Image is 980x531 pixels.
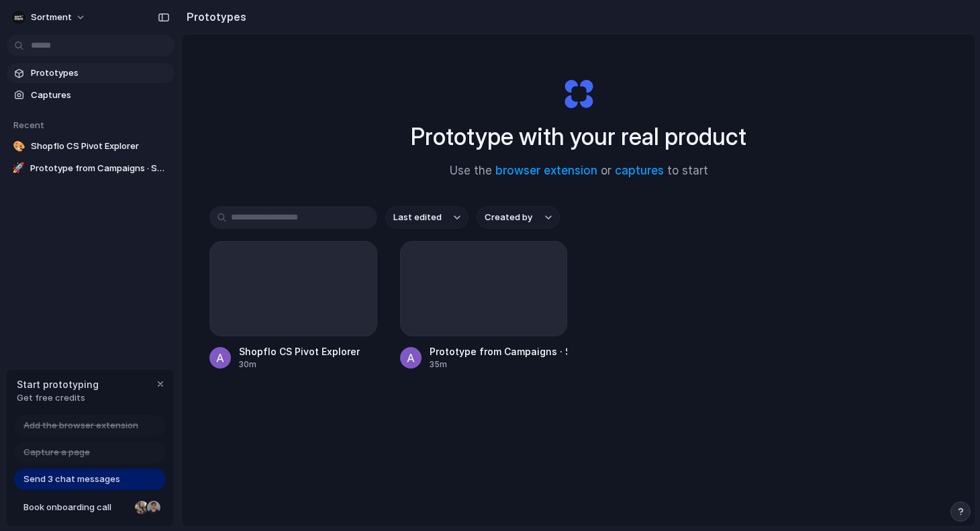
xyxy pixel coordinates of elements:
[393,211,442,224] span: Last edited
[430,358,568,371] div: 35m
[239,344,360,358] div: Shopflo CS Pivot Explorer
[615,164,664,177] a: captures
[7,63,175,83] a: Prototypes
[146,499,162,516] div: Christian Iacullo
[400,241,568,371] a: Prototype from Campaigns · Sortment35m
[477,206,560,229] button: Created by
[7,85,175,105] a: Captures
[14,497,166,518] a: Book onboarding call
[23,473,120,486] span: Send 3 chat messages
[31,11,72,24] span: Sortment
[23,419,138,432] span: Add the browser extension
[7,158,175,179] a: 🚀Prototype from Campaigns · Sortment
[239,358,360,371] div: 30m
[450,162,708,180] span: Use the or to start
[485,211,532,224] span: Created by
[12,162,25,175] div: 🚀
[411,119,746,154] h1: Prototype with your real product
[209,241,377,371] a: Shopflo CS Pivot Explorer30m
[23,501,130,514] span: Book onboarding call
[23,446,90,459] span: Capture a page
[13,119,44,130] span: Recent
[30,162,169,175] span: Prototype from Campaigns · Sortment
[385,206,469,229] button: Last edited
[181,9,246,25] h2: Prototypes
[134,499,150,516] div: Nicole Kubica
[17,391,99,405] span: Get free credits
[7,7,93,28] button: Sortment
[7,136,175,156] a: 🎨Shopflo CS Pivot Explorer
[31,89,169,102] span: Captures
[31,140,169,153] span: Shopflo CS Pivot Explorer
[495,164,597,177] a: browser extension
[12,140,26,153] div: 🎨
[31,66,169,80] span: Prototypes
[430,344,568,358] div: Prototype from Campaigns · Sortment
[17,377,99,391] span: Start prototyping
